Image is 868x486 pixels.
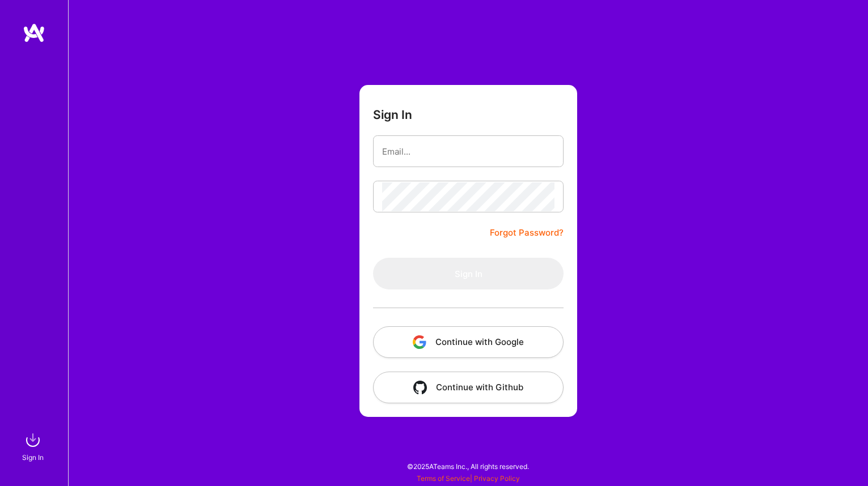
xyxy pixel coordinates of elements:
[22,451,44,463] div: Sign In
[417,474,520,483] span: |
[24,429,44,463] a: sign inSign In
[68,452,868,480] div: © 2025 ATeams Inc., All rights reserved.
[23,23,45,43] img: logo
[373,372,564,403] button: Continue with Github
[22,429,44,451] img: sign in
[474,474,520,483] a: Privacy Policy
[373,258,564,289] button: Sign In
[373,108,412,122] h3: Sign In
[373,326,564,358] button: Continue with Google
[413,381,427,394] img: icon
[382,137,554,166] input: Email...
[417,474,470,483] a: Terms of Service
[413,335,426,349] img: icon
[490,226,564,240] a: Forgot Password?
